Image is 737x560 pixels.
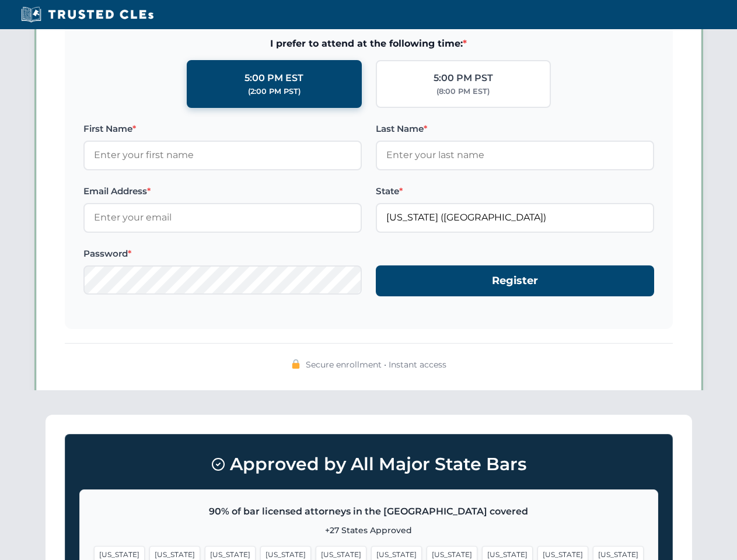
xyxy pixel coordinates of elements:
[94,524,644,537] p: +27 States Approved
[291,359,301,369] img: 🔒
[83,184,362,198] label: Email Address
[94,504,644,519] p: 90% of bar licensed attorneys in the [GEOGRAPHIC_DATA] covered
[83,141,362,170] input: Enter your first name
[83,36,654,51] span: I prefer to attend at the following time:
[18,6,157,23] img: Trusted CLEs
[83,122,362,136] label: First Name
[248,86,301,97] div: (2:00 PM PST)
[306,358,446,371] span: Secure enrollment • Instant access
[83,203,362,232] input: Enter your email
[83,247,362,261] label: Password
[376,184,654,198] label: State
[376,122,654,136] label: Last Name
[244,71,303,86] div: 5:00 PM EST
[436,86,490,97] div: (8:00 PM EST)
[376,265,654,296] button: Register
[376,141,654,170] input: Enter your last name
[376,203,654,232] input: Florida (FL)
[434,71,493,86] div: 5:00 PM PST
[79,449,658,480] h3: Approved by All Major State Bars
